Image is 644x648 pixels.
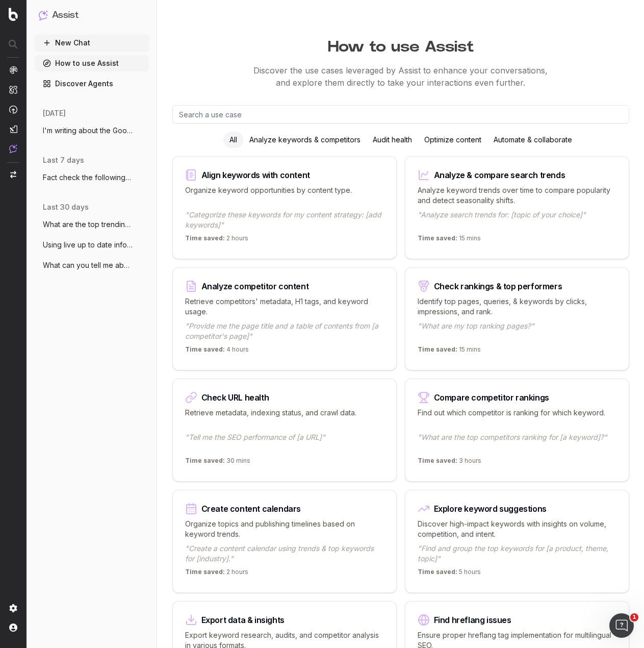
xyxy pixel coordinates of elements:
button: I'm writing about the Google Pixel, can [35,122,149,139]
p: Identify top pages, queries, & keywords by clicks, impressions, and rank. [418,296,616,317]
button: What are the top trending topics for Tec [35,216,149,233]
p: 2 hours [185,234,248,246]
span: 1 [630,613,638,621]
p: Organize topics and publishing timelines based on keyword trends. [185,519,384,539]
div: Analyze & compare search trends [434,171,565,179]
p: "What are the top competitors ranking for [a keyword]?" [418,432,616,453]
p: 3 hours [418,457,481,469]
a: How to use Assist [35,55,149,71]
button: Fact check the following according to of [35,169,149,186]
img: My account [9,624,17,632]
span: Time saved: [185,234,225,242]
p: 15 mins [418,234,481,246]
span: Time saved: [418,234,457,242]
div: Analyze keywords & competitors [243,132,367,148]
p: 2 hours [185,568,248,580]
img: Intelligence [9,85,17,94]
div: Align keywords with content [201,171,310,179]
span: Time saved: [185,345,225,353]
a: Discover Agents [35,76,149,92]
div: All [223,132,243,148]
img: Studio [9,125,17,133]
h1: How to use Assist [157,33,644,56]
p: 5 hours [418,568,481,580]
div: Optimize content [418,132,487,148]
p: Discover high-impact keywords with insights on volume, competition, and intent. [418,519,616,539]
div: Find hreflang issues [434,616,511,624]
div: Automate & collaborate [487,132,578,148]
span: last 30 days [43,202,89,212]
div: Audit health [367,132,418,148]
span: Time saved: [418,568,457,576]
button: Assist [39,8,145,22]
iframe: Intercom live chat [609,613,634,638]
p: "Provide me the page title and a table of contents from [a competitor's page]" [185,321,384,341]
p: 15 mins [418,345,481,358]
p: Analyze keyword trends over time to compare popularity and detect seasonality shifts. [418,185,616,206]
img: Analytics [9,66,17,74]
span: I'm writing about the Google Pixel, can [43,126,133,136]
p: Find out which competitor is ranking for which keyword. [418,408,616,428]
p: "What are my top ranking pages?" [418,321,616,341]
span: last 7 days [43,155,84,165]
button: Using live up to date information as of [35,237,149,253]
img: Assist [9,144,17,153]
p: "Find and group the top keywords for [a product, theme, topic]" [418,543,616,564]
span: Time saved: [185,457,225,464]
p: "Create a content calendar using trends & top keywords for [industry]." [185,543,384,564]
button: New Chat [35,35,149,51]
img: Activation [9,105,17,114]
button: What can you tell me about Garmin Watche [35,257,149,273]
p: 30 mins [185,457,250,469]
input: Search a use case [172,105,629,123]
h1: Assist [52,8,79,22]
div: Export data & insights [201,616,285,624]
div: Compare competitor rankings [434,393,549,402]
span: What are the top trending topics for Tec [43,219,133,230]
p: Discover the use cases leveraged by Assist to enhance your conversations, and explore them direct... [157,64,644,89]
p: "Analyze search trends for: [topic of your choice]" [418,210,616,230]
span: [DATE] [43,108,66,118]
img: Switch project [10,171,16,178]
div: Create content calendars [201,505,301,513]
img: Setting [9,604,17,612]
p: 4 hours [185,345,249,358]
p: "Tell me the SEO performance of [a URL]" [185,432,384,453]
p: Organize keyword opportunities by content type. [185,185,384,206]
span: Time saved: [418,457,457,464]
span: Fact check the following according to of [43,172,133,183]
div: Explore keyword suggestions [434,505,547,513]
span: What can you tell me about Garmin Watche [43,260,133,270]
img: Botify logo [9,8,18,21]
img: Assist [39,10,48,20]
span: Time saved: [185,568,225,576]
p: "Categorize these keywords for my content strategy: [add keywords]" [185,210,384,230]
div: Check rankings & top performers [434,282,562,290]
span: Using live up to date information as of [43,240,133,250]
p: Retrieve metadata, indexing status, and crawl data. [185,408,384,428]
div: Check URL health [201,393,269,402]
div: Analyze competitor content [201,282,309,290]
span: Time saved: [418,345,457,353]
p: Retrieve competitors' metadata, H1 tags, and keyword usage. [185,296,384,317]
